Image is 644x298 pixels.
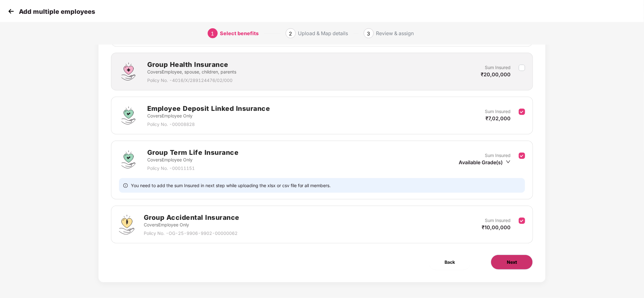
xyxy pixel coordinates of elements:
span: ₹20,00,000 [481,71,511,78]
p: Policy No. - 00008828 [147,121,270,128]
span: You need to add the sum Insured in next step while uploading the xlsx or csv file for all members. [131,182,331,188]
p: Policy No. - 4016/X/289124476/02/000 [147,77,236,84]
div: Upload & Map details [298,28,348,38]
p: Sum Insured [485,152,511,159]
h2: Group Accidental Insurance [144,212,239,223]
p: Sum Insured [485,108,511,115]
p: Covers Employee Only [147,156,239,163]
p: Policy No. - OG-25-9906-9902-00000062 [144,230,239,237]
p: Covers Employee Only [147,112,270,119]
span: Back [445,259,455,266]
span: 2 [289,30,292,37]
img: svg+xml;base64,PHN2ZyB4bWxucz0iaHR0cDovL3d3dy53My5vcmcvMjAwMC9zdmciIHdpZHRoPSIzMCIgaGVpZ2h0PSIzMC... [6,7,16,16]
p: Sum Insured [485,217,511,224]
span: ₹7,02,000 [485,115,511,122]
span: down [506,160,511,164]
span: 3 [367,30,370,37]
p: Sum Insured [485,64,511,71]
img: svg+xml;base64,PHN2ZyBpZD0iR3JvdXBfVGVybV9MaWZlX0luc3VyYW5jZSIgZGF0YS1uYW1lPSJHcm91cCBUZXJtIExpZm... [119,106,138,125]
span: Next [507,259,517,266]
h2: Group Term Life Insurance [147,147,239,158]
button: Next [491,255,533,270]
h2: Employee Deposit Linked Insurance [147,103,270,114]
p: Policy No. - 00011151 [147,165,239,172]
span: info-circle [123,182,128,188]
img: svg+xml;base64,PHN2ZyBpZD0iR3JvdXBfVGVybV9MaWZlX0luc3VyYW5jZSIgZGF0YS1uYW1lPSJHcm91cCBUZXJtIExpZm... [119,150,138,169]
button: Back [429,255,471,270]
h2: Group Health Insurance [147,59,236,70]
p: Covers Employee, spouse, children, parents [147,68,236,75]
p: Add multiple employees [19,8,95,15]
span: ₹10,00,000 [482,224,511,230]
img: svg+xml;base64,PHN2ZyBpZD0iR3JvdXBfSGVhbHRoX0luc3VyYW5jZSIgZGF0YS1uYW1lPSJHcm91cCBIZWFsdGggSW5zdX... [119,62,138,81]
p: Covers Employee Only [144,221,239,228]
div: Select benefits [220,28,259,38]
img: svg+xml;base64,PHN2ZyB4bWxucz0iaHR0cDovL3d3dy53My5vcmcvMjAwMC9zdmciIHdpZHRoPSI0OS4zMjEiIGhlaWdodD... [119,215,134,235]
span: 1 [211,30,214,37]
div: Review & assign [376,28,414,38]
div: Available Grade(s) [459,159,511,166]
